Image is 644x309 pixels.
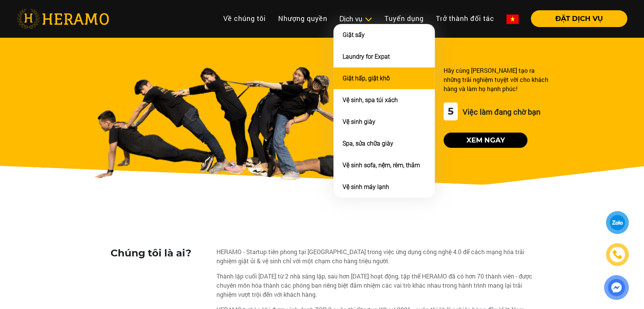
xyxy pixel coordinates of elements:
[444,66,549,93] div: Hãy cùng [PERSON_NAME] tạo ra những trải nghiệm tuyệt vời cho khách hàng và làm họ hạnh phúc!
[17,9,109,29] img: heramo-logo.png
[606,243,629,266] a: phone-icon
[95,66,379,180] img: banner
[216,272,534,299] div: Thành lập cuối [DATE] từ 2 nhà sáng lập, sau hơn [DATE] hoạt động, tập thể HERAMO đã có hơn 70 th...
[343,75,390,82] a: Giặt hấp, giặt khô
[506,14,519,24] img: vn-flag.png
[343,162,420,169] a: Vệ sinh sofa, nệm, rèm, thảm
[444,133,527,148] button: Xem ngay
[343,31,365,38] a: Giặt sấy
[444,102,458,120] div: 5
[343,53,390,60] a: Laundry for Expat
[343,183,389,191] a: Vệ sinh máy lạnh
[430,10,500,27] a: Trở thành đối tác
[272,10,333,27] a: Nhượng quyền
[378,10,430,27] a: Tuyển dụng
[340,14,372,24] div: Dịch vụ
[531,10,627,27] button: ĐẶT DỊCH VỤ
[343,140,393,147] a: Spa, sửa chữa giày
[611,248,623,261] img: phone-icon
[525,15,627,22] a: ĐẶT DỊCH VỤ
[343,96,398,104] a: Vệ sinh, spa túi xách
[343,118,375,125] a: Vệ sinh giày
[216,247,534,266] div: HERAMO - Startup tiên phong tại [GEOGRAPHIC_DATA] trong việc ứng dụng công nghệ 4.0 để cách mạng ...
[111,247,211,259] h3: Chúng tôi là ai?
[364,16,372,23] img: subToggleIcon
[461,107,540,117] span: Việc làm đang chờ bạn
[217,10,272,27] a: Về chúng tôi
